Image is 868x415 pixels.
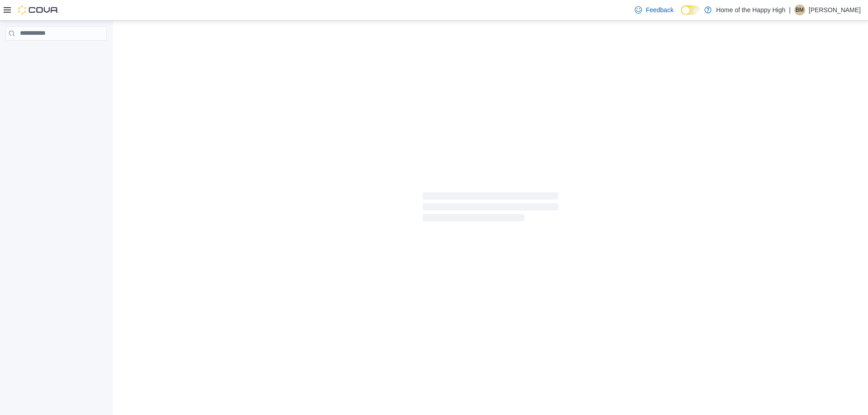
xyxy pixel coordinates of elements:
[18,5,59,14] img: Cova
[5,42,107,64] nav: Complex example
[716,5,785,15] p: Home of the Happy High
[809,5,861,15] p: [PERSON_NAME]
[796,5,804,15] span: BM
[423,194,558,223] span: Loading
[631,1,677,19] a: Feedback
[789,5,791,15] p: |
[794,5,805,15] div: Britteney McLean
[681,5,700,15] input: Dark Mode
[646,5,673,14] span: Feedback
